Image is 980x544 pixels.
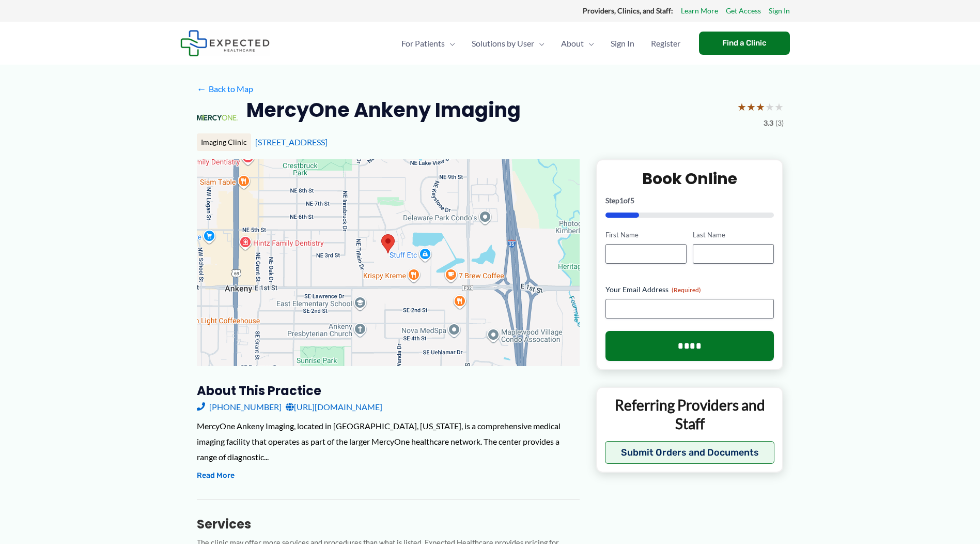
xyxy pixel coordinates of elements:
a: Get Access [726,4,761,18]
a: Learn More [681,4,718,18]
a: [STREET_ADDRESS] [255,137,328,147]
span: 1 [619,196,624,205]
span: Menu Toggle [534,25,545,62]
h2: Book Online [605,169,774,189]
span: ★ [756,97,765,116]
span: Solutions by User [472,25,534,62]
a: [PHONE_NUMBER] [197,399,282,415]
button: Submit Orders and Documents [605,441,775,464]
a: Sign In [602,25,643,62]
a: For PatientsMenu Toggle [393,25,463,62]
nav: Primary Site Navigation [393,25,689,62]
label: Your Email Address [605,284,774,295]
span: 5 [630,196,634,205]
span: (Required) [672,286,701,294]
a: [URL][DOMAIN_NAME] [286,399,382,415]
span: ★ [774,97,784,116]
a: Register [643,25,689,62]
span: ★ [765,97,774,116]
strong: Providers, Clinics, and Staff: [583,6,673,15]
span: About [561,25,584,62]
a: Solutions by UserMenu Toggle [463,25,553,62]
h3: About this practice [197,383,580,399]
span: ★ [746,97,756,116]
span: Register [651,25,680,62]
span: ← [197,84,207,94]
h3: Services [197,516,580,532]
span: Sign In [611,25,634,62]
div: Imaging Clinic [197,133,251,151]
label: First Name [605,230,687,240]
label: Last Name [693,230,774,240]
button: Read More [197,470,235,482]
span: (3) [775,116,784,130]
p: Referring Providers and Staff [605,396,775,433]
a: Find a Clinic [699,32,790,55]
span: ★ [737,97,746,116]
a: ←Back to Map [197,81,253,97]
a: AboutMenu Toggle [553,25,602,62]
div: MercyOne Ankeny Imaging, located in [GEOGRAPHIC_DATA], [US_STATE], is a comprehensive medical ima... [197,418,580,464]
img: Expected Healthcare Logo - side, dark font, small [180,30,270,56]
p: Step of [605,197,774,204]
a: Sign In [769,4,790,18]
span: Menu Toggle [584,25,594,62]
span: 3.3 [764,116,773,130]
h2: MercyOne Ankeny Imaging [246,97,521,123]
span: For Patients [401,25,445,62]
span: Menu Toggle [445,25,455,62]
